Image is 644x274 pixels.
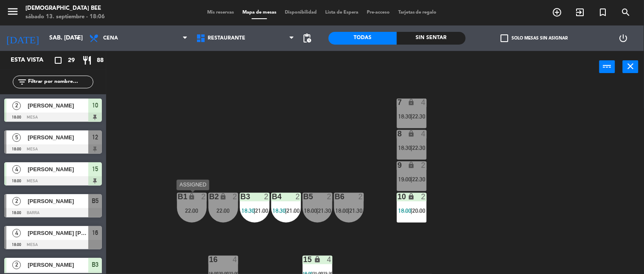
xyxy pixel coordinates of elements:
input: Filtrar por nombre... [27,77,93,87]
button: close [623,60,638,73]
i: lock [408,130,415,137]
span: 2 [12,197,21,206]
span: check_box_outline_blank [501,34,508,42]
div: Todas [329,32,397,45]
div: 8 [398,130,398,138]
i: menu [6,5,19,18]
i: filter_list [17,77,27,87]
div: ASSIGNED [177,180,209,190]
span: [PERSON_NAME] [28,260,88,269]
i: lock [188,193,195,200]
span: [PERSON_NAME] [28,197,88,206]
span: [PERSON_NAME] [28,133,88,142]
i: crop_square [53,55,63,65]
span: 21:00 [287,207,300,214]
i: lock [408,161,415,169]
span: 20:00 [412,207,425,214]
div: 9 [398,161,398,169]
span: | [285,207,287,214]
span: 22:30 [412,113,425,120]
div: 4 [233,256,238,263]
span: 18:00 [336,207,349,214]
span: Disponibilidad [281,10,321,15]
div: Sin sentar [397,32,466,45]
span: 88 [97,56,104,65]
span: 19:00 [399,176,412,183]
div: Esta vista [4,55,61,65]
span: 4 [12,229,21,237]
button: menu [6,5,19,21]
div: [DEMOGRAPHIC_DATA] Bee [25,4,105,13]
i: turned_in_not [598,7,608,17]
div: 2 [358,193,363,201]
span: 21:00 [255,207,268,214]
div: 2 [264,193,269,201]
span: pending_actions [302,33,312,43]
button: power_input [599,60,615,73]
span: 4 [12,165,21,174]
div: 2 [327,193,332,201]
span: 18:30 [399,144,412,151]
div: 4 [421,130,426,138]
span: 10 [92,100,98,110]
span: Mapa de mesas [238,10,281,15]
i: add_circle_outline [552,7,562,17]
span: | [411,113,413,120]
span: 5 [12,133,21,142]
span: 22:30 [412,144,425,151]
i: arrow_drop_down [73,33,83,43]
div: 2 [201,193,206,201]
span: Tarjetas de regalo [394,10,441,15]
div: B1 [178,193,178,201]
span: | [411,207,413,214]
span: 29 [68,56,75,65]
i: lock [408,193,415,200]
span: Cena [103,35,118,41]
span: 16 [92,228,98,238]
span: 2 [12,261,21,269]
span: B3 [92,260,98,270]
span: Mis reservas [203,10,238,15]
div: 10 [398,193,398,201]
span: 2 [12,102,21,110]
span: 12 [92,132,98,142]
span: 18:00 [304,207,318,214]
div: 22:00 [177,208,207,214]
span: | [411,176,413,183]
span: 15 [92,164,98,174]
div: B4 [272,193,273,201]
span: 18:00 [399,207,412,214]
div: 2 [421,161,426,169]
span: | [317,207,318,214]
div: B2 [209,193,210,201]
span: Lista de Espera [321,10,363,15]
div: B5 [304,193,304,201]
i: exit_to_app [575,7,585,17]
i: close [626,61,636,71]
span: 18:30 [273,207,286,214]
div: 2 [233,193,238,201]
div: 16 [209,256,210,263]
div: sábado 13. septiembre - 18:06 [25,13,105,21]
i: lock [219,193,227,200]
div: 2 [421,193,426,201]
div: 2 [295,193,301,201]
span: B5 [92,196,98,206]
span: [PERSON_NAME] [28,165,88,174]
i: restaurant [82,55,92,65]
label: Solo mesas sin asignar [501,34,568,42]
div: 7 [398,99,398,106]
span: 18:30 [242,207,255,214]
div: 15 [304,256,304,263]
span: [PERSON_NAME] [PERSON_NAME] [28,229,88,237]
span: 21:30 [349,207,363,214]
div: 22:00 [208,208,238,214]
i: lock [408,99,415,106]
span: | [411,144,413,151]
span: [PERSON_NAME] [28,101,88,110]
div: 4 [327,256,332,263]
div: B6 [335,193,335,201]
i: power_settings_new [619,33,629,43]
span: Pre-acceso [363,10,394,15]
span: 21:30 [318,207,331,214]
